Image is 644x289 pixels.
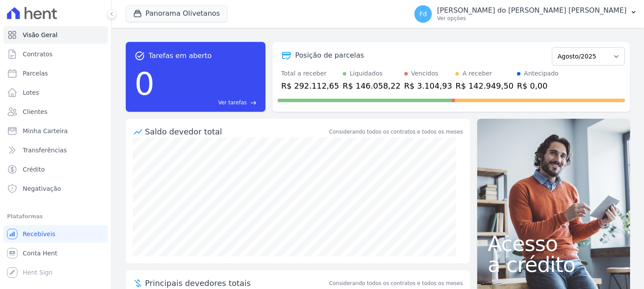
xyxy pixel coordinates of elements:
span: Ver tarefas [218,99,247,107]
span: Minha Carteira [23,127,68,135]
a: Negativação [3,180,108,197]
div: Vencidos [411,69,438,78]
span: Fd [420,11,427,17]
div: Plataformas [7,211,104,222]
a: Ver tarefas east [158,99,257,107]
span: Conta Hent [23,249,57,258]
div: Saldo devedor total [145,126,327,138]
div: R$ 3.104,93 [404,80,452,92]
div: R$ 0,00 [517,80,558,92]
span: Parcelas [23,69,48,78]
a: Contratos [3,45,108,63]
span: Considerando todos os contratos e todos os meses [329,279,463,287]
a: Visão Geral [3,26,108,44]
a: Lotes [3,84,108,101]
div: A receber [462,69,492,78]
div: Considerando todos os contratos e todos os meses [329,128,463,136]
span: Contratos [23,50,52,58]
span: task_alt [134,51,145,61]
span: Recebíveis [23,230,55,238]
a: Crédito [3,161,108,178]
button: Panorama Olivetanos [126,5,227,22]
a: Minha Carteira [3,122,108,140]
span: Crédito [23,165,45,174]
div: 0 [134,61,155,107]
div: Posição de parcelas [295,50,364,61]
div: R$ 142.949,50 [455,80,513,92]
a: Recebíveis [3,225,108,243]
div: Antecipado [524,69,558,78]
div: Total a receber [281,69,339,78]
a: Conta Hent [3,244,108,262]
span: Visão Geral [23,31,58,39]
span: Tarefas em aberto [148,51,212,61]
div: R$ 146.058,22 [343,80,401,92]
span: Transferências [23,146,67,155]
p: Ver opções [437,15,627,22]
button: Fd [PERSON_NAME] do [PERSON_NAME] [PERSON_NAME] Ver opções [407,2,644,26]
span: Clientes [23,107,47,116]
a: Parcelas [3,65,108,82]
a: Transferências [3,141,108,159]
p: [PERSON_NAME] do [PERSON_NAME] [PERSON_NAME] [437,6,627,15]
a: Clientes [3,103,108,120]
span: Acesso [488,233,620,254]
div: R$ 292.112,65 [281,80,339,92]
span: a crédito [488,254,620,275]
span: Negativação [23,184,61,193]
span: east [250,100,257,106]
span: Lotes [23,88,39,97]
div: Liquidados [350,69,383,78]
span: Principais devedores totais [145,277,327,289]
